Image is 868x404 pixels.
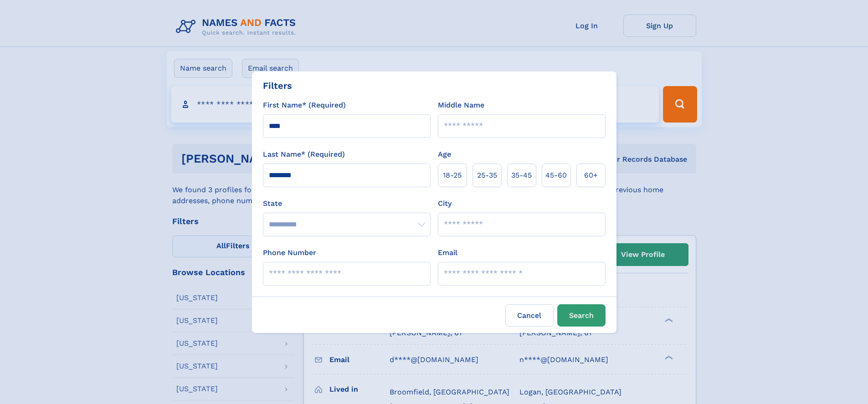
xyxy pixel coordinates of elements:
[438,149,451,160] label: Age
[505,304,554,327] label: Cancel
[263,149,345,160] label: Last Name* (Required)
[443,170,462,181] span: 18‑25
[584,170,598,181] span: 60+
[511,170,532,181] span: 35‑45
[557,304,606,327] button: Search
[263,198,431,209] label: State
[263,100,346,111] label: First Name* (Required)
[438,198,452,209] label: City
[438,100,484,111] label: Middle Name
[545,170,567,181] span: 45‑60
[477,170,497,181] span: 25‑35
[263,79,292,92] div: Filters
[438,247,457,258] label: Email
[263,247,316,258] label: Phone Number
